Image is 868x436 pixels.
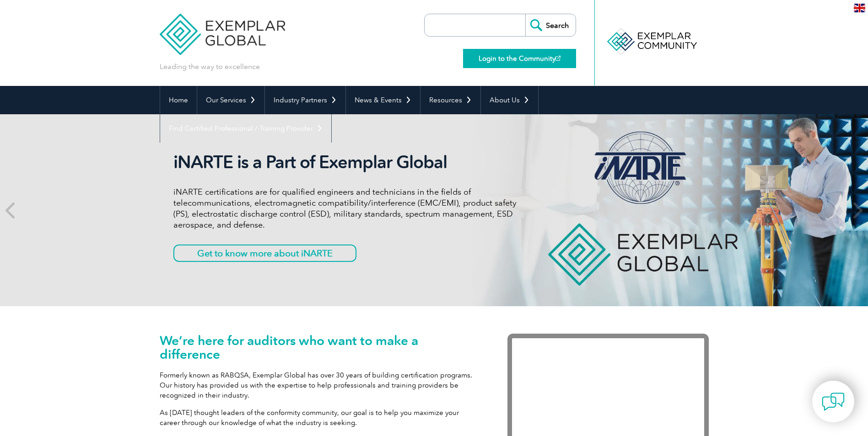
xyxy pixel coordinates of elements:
[160,62,260,72] p: Leading the way to excellence
[822,390,845,413] img: contact-chat.png
[160,408,480,428] p: As [DATE] thought leaders of the conformity community, our goal is to help you maximize your care...
[481,86,538,114] a: About Us
[197,86,264,114] a: Our Services
[160,370,480,400] p: Formerly known as RABQSA, Exemplar Global has over 30 years of building certification programs. O...
[421,86,480,114] a: Resources
[525,14,576,36] input: Search
[555,56,561,61] img: open_square.png
[160,86,197,114] a: Home
[463,49,576,68] a: Login to the Community
[173,186,517,230] p: iNARTE certifications are for qualified engineers and technicians in the fields of telecommunicat...
[160,334,480,361] h1: We’re here for auditors who want to make a difference
[173,152,517,173] h2: iNARTE is a Part of Exemplar Global
[854,4,865,12] img: en
[346,86,420,114] a: News & Events
[265,86,345,114] a: Industry Partners
[173,245,356,262] a: Get to know more about iNARTE
[160,114,331,143] a: Find Certified Professional / Training Provider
